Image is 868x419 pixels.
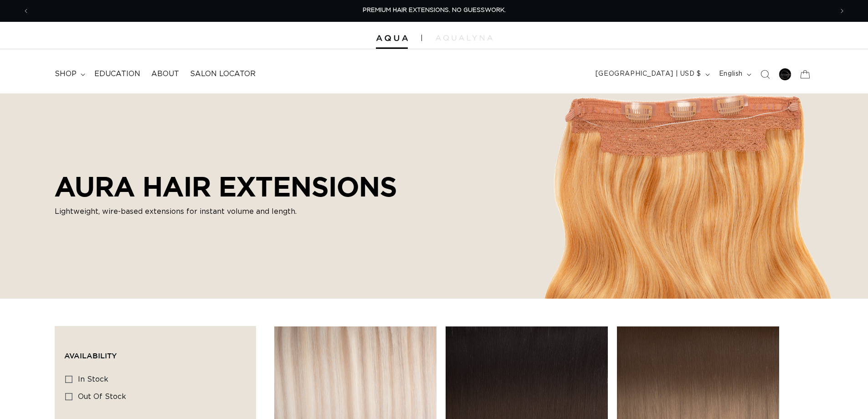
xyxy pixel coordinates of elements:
span: Education [94,69,140,79]
h2: AURA HAIR EXTENSIONS [55,171,397,202]
span: Salon Locator [190,69,256,79]
span: shop [55,69,77,79]
span: Availability [64,352,117,360]
span: [GEOGRAPHIC_DATA] | USD $ [596,69,701,79]
button: English [714,66,755,83]
p: Lightweight, wire-based extensions for instant volume and length. [55,206,397,217]
button: Previous announcement [16,2,36,20]
span: PREMIUM HAIR EXTENSIONS. NO GUESSWORK. [363,7,506,13]
span: About [151,69,179,79]
img: aqualyna.com [436,35,493,41]
img: Aqua Hair Extensions [376,35,408,41]
summary: Search [755,64,775,84]
span: In stock [78,376,108,383]
button: Next announcement [832,2,852,20]
summary: Availability (0 selected) [64,336,247,368]
a: About [146,64,185,84]
a: Education [89,64,146,84]
summary: shop [49,64,89,84]
button: [GEOGRAPHIC_DATA] | USD $ [590,66,714,83]
a: Salon Locator [185,64,261,84]
span: English [719,69,743,79]
span: Out of stock [78,393,126,400]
